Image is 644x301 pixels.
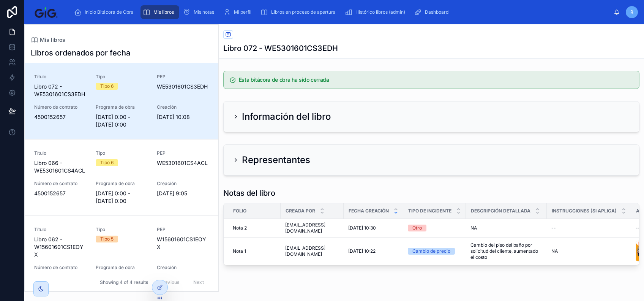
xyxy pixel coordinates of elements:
[348,248,376,254] span: [DATE] 10:22
[157,74,209,80] span: PEP
[221,5,257,19] a: Mi perfil
[153,9,174,15] span: Mis libros
[271,9,336,15] span: Libros en proceso de apertura
[34,83,87,98] span: Libro 072 - WE5301601CS3EDH
[31,48,130,58] h1: Libros ordenados por fecha
[223,43,338,54] h1: Libro 072 - WE5301601CS3EDH
[408,208,451,214] span: Tipo de incidente
[157,159,209,167] span: WE5301601CS4ACL
[30,6,62,18] img: App logo
[470,242,542,260] span: Cambio del piso del baño por solicitud del cliente, aumentado el costo
[96,181,148,187] span: Programa de obra
[630,9,633,15] span: R
[72,5,139,19] a: Inicio Bitácora de Obra
[285,222,339,234] span: [EMAIL_ADDRESS][DOMAIN_NAME]
[96,104,148,110] span: Programa de obra
[34,104,87,110] span: Número de contrato
[355,9,405,15] span: Histórico libros (admin)
[96,190,148,205] span: [DATE] 0:00 - [DATE] 0:00
[233,225,247,231] span: Nota 2
[157,181,209,187] span: Creación
[181,5,219,19] a: Mis notas
[349,208,389,214] span: Fecha creación
[68,4,614,21] div: scrollable content
[233,208,246,214] span: Folio
[31,36,65,44] a: Mis libros
[157,83,209,90] span: WE5301601CS3EDH
[286,208,315,214] span: Creada por
[96,227,148,233] span: Tipo
[552,208,617,214] span: Instrucciones (si aplica)
[471,208,530,214] span: Descripción detallada
[551,225,556,231] span: --
[85,9,134,15] span: Inicio Bitácora de Obra
[96,265,148,271] span: Programa de obra
[34,190,87,197] span: 4500152657
[34,150,87,156] span: Título
[425,9,448,15] span: Dashboard
[100,159,114,166] div: Tipo 6
[412,248,450,255] div: Cambio de precio
[157,104,209,110] span: Creación
[96,74,148,80] span: Tipo
[239,77,633,82] h5: Esta bitácora de obra ha sido cerrada
[96,150,148,156] span: Tipo
[157,236,209,251] span: W15601601CS1EOYX
[157,190,209,197] span: [DATE] 9:05
[100,83,114,90] div: Tipo 6
[34,159,87,174] span: Libro 066 - WE5301601CS4ACL
[25,63,218,139] a: TítuloLibro 072 - WE5301601CS3EDHTipoTipo 6PEPWE5301601CS3EDHNúmero de contrato4500152657Programa...
[96,113,148,128] span: [DATE] 0:00 - [DATE] 0:00
[25,139,218,215] a: TítuloLibro 066 - WE5301601CS4ACLTipoTipo 6PEPWE5301601CS4ACLNúmero de contrato4500152657Programa...
[157,113,209,121] span: [DATE] 10:08
[157,227,209,233] span: PEP
[40,36,65,44] span: Mis libros
[242,154,310,166] h2: Representantes
[470,225,477,231] span: NA
[412,225,422,231] div: Otro
[34,265,87,271] span: Número de contrato
[100,279,148,285] span: Showing 4 of 4 results
[194,9,214,15] span: Mis notas
[551,248,558,254] span: NA
[34,181,87,187] span: Número de contrato
[258,5,341,19] a: Libros en proceso de apertura
[157,150,209,156] span: PEP
[234,9,251,15] span: Mi perfil
[157,265,209,271] span: Creación
[343,5,410,19] a: Histórico libros (admin)
[636,225,640,231] span: --
[140,5,179,19] a: Mis libros
[223,188,275,198] h1: Notas del libro
[348,225,376,231] span: [DATE] 10:30
[242,111,331,123] h2: Información del libro
[34,227,87,233] span: Título
[34,236,87,258] span: Libro 062 - W15601601CS1EOYX
[34,74,87,80] span: Título
[25,215,218,299] a: TítuloLibro 062 - W15601601CS1EOYXTipoTipo 5PEPW15601601CS1EOYXNúmero de contrato111Programa de o...
[412,5,454,19] a: Dashboard
[100,236,114,242] div: Tipo 5
[233,248,246,254] span: Nota 1
[34,113,87,121] span: 4500152657
[285,245,339,257] span: [EMAIL_ADDRESS][DOMAIN_NAME]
